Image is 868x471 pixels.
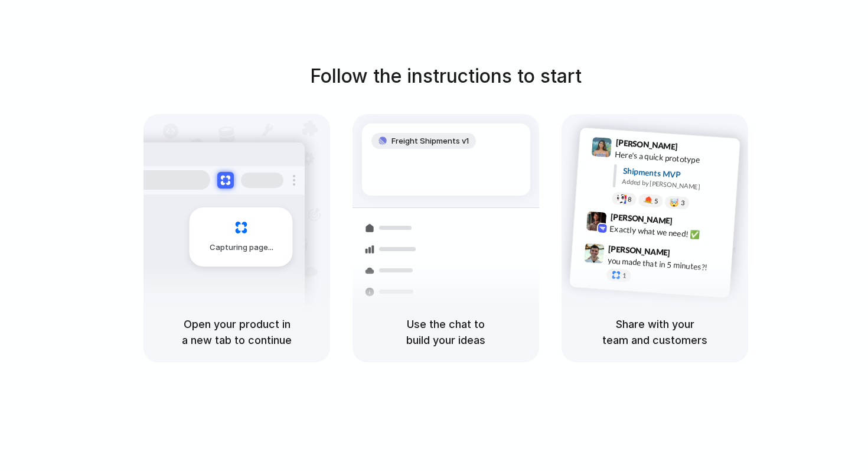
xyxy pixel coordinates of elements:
[622,164,732,184] div: Shipments MVP
[607,254,725,274] div: you made that in 5 minutes?!
[576,316,734,348] h5: Share with your team and customers
[615,148,733,168] div: Here's a quick prototype
[310,62,582,90] h1: Follow the instructions to start
[610,210,673,227] span: [PERSON_NAME]
[670,198,680,207] div: 🤯
[676,216,700,230] span: 9:42 AM
[609,222,727,242] div: Exactly what we need! ✅
[654,197,658,204] span: 5
[681,199,685,206] span: 3
[391,135,469,147] span: Freight Shipments v1
[608,242,671,259] span: [PERSON_NAME]
[628,196,632,202] span: 8
[674,248,698,262] span: 9:47 AM
[615,136,678,153] span: [PERSON_NAME]
[622,177,730,194] div: Added by [PERSON_NAME]
[367,316,525,348] h5: Use the chat to build your ideas
[158,316,316,348] h5: Open your product in a new tab to continue
[210,242,275,254] span: Capturing page
[681,141,706,155] span: 9:41 AM
[622,272,626,279] span: 1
